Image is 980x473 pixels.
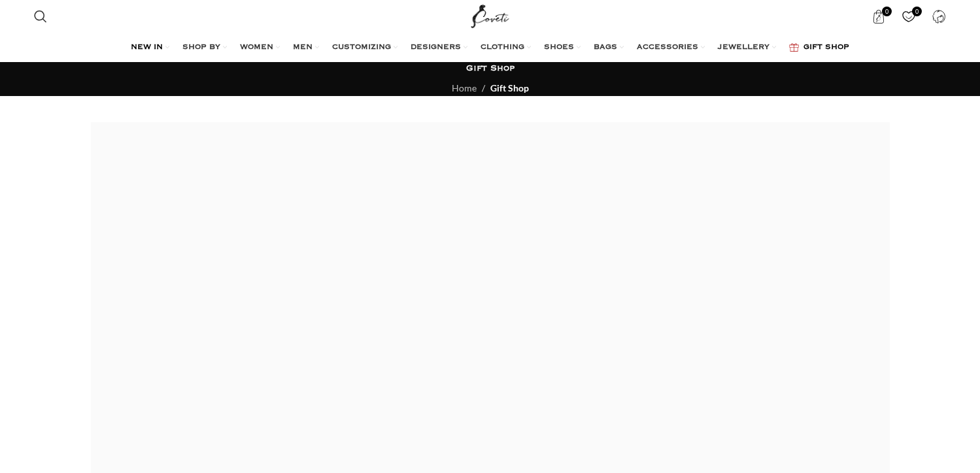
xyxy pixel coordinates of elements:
a: DESIGNERS [411,35,467,61]
span: MEN [293,42,313,53]
a: SHOP BY [182,35,227,61]
a: CLOTHING [481,35,531,61]
span: Gift Shop [490,82,529,93]
div: Main navigation [27,35,952,61]
span: 0 [912,7,922,16]
span: WOMEN [240,42,273,53]
span: GIFT SHOP [803,42,849,53]
a: MEN [293,35,319,61]
span: CLOTHING [481,42,524,53]
a: 0 [896,3,922,29]
div: My Wishlist [896,3,922,29]
span: SHOP BY [182,42,220,53]
span: SHOES [544,42,574,53]
h1: Gift Shop [466,63,515,74]
a: BAGS [594,35,624,61]
a: GIFT SHOP [789,35,849,61]
a: CUSTOMIZING [332,35,397,61]
a: Site logo [468,10,512,21]
span: CUSTOMIZING [332,42,391,53]
span: JEWELLERY [718,42,769,53]
a: WOMEN [240,35,280,61]
span: BAGS [594,42,617,53]
a: Home [452,82,477,93]
a: JEWELLERY [718,35,776,61]
span: ACCESSORIES [637,42,698,53]
img: GiftBag [789,43,799,52]
span: 0 [882,7,892,16]
span: NEW IN [131,42,163,53]
a: ACCESSORIES [637,35,705,61]
a: Search [27,3,54,29]
a: 0 [866,3,892,29]
a: SHOES [544,35,581,61]
a: NEW IN [131,35,169,61]
span: DESIGNERS [411,42,461,53]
